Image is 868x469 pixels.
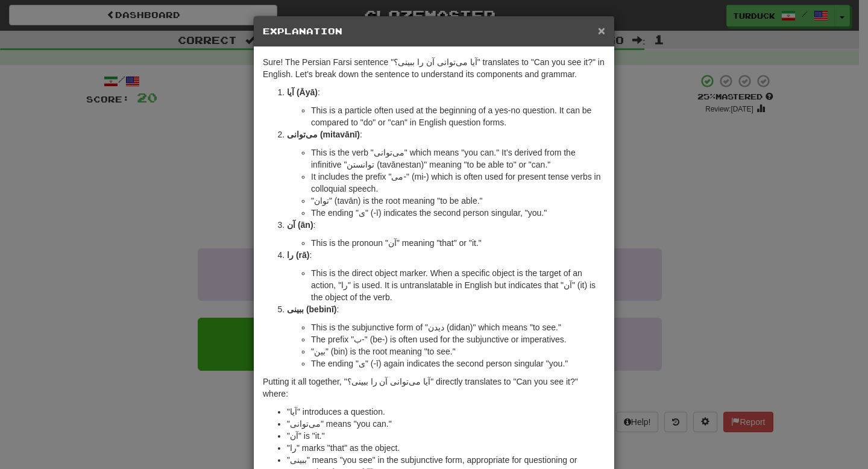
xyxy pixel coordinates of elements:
[311,104,605,128] li: This is a particle often used at the beginning of a yes-no question. It can be compared to "do" o...
[287,86,605,98] p: :
[598,24,605,37] span: ×
[287,87,318,97] strong: آیا (Āyā)
[287,418,605,430] li: "می‌توانی" means "you can."
[311,333,605,345] li: The prefix "ب-" (be-) is often used for the subjunctive or imperatives.
[311,357,605,370] li: The ending "ی" (-ī) again indicates the second person singular "you."
[311,146,605,171] li: This is the verb "می‌توانی" which means "you can." It’s derived from the infinitive "توانستن (tav...
[287,406,605,418] li: "آیا" introduces a question.
[287,304,336,314] strong: ببینی (bebinī)
[287,250,309,260] strong: را (rā)
[287,219,605,231] p: :
[311,195,605,207] li: "توان" (tavān) is the root meaning "to be able."
[287,303,605,315] p: :
[311,207,605,219] li: The ending "ی" (-ī) indicates the second person singular, "you."
[311,267,605,303] li: This is the direct object marker. When a specific object is the target of an action, "را" is used...
[287,130,360,139] strong: می‌توانی (mitavānī)
[311,237,605,249] li: This is the pronoun "آن" meaning "that" or "it."
[287,442,605,454] li: "را" marks "that" as the object.
[311,171,605,195] li: It includes the prefix "می-" (mi-) which is often used for present tense verbs in colloquial speech.
[287,220,313,230] strong: آن (ān)
[287,249,605,261] p: :
[598,24,605,37] button: Close
[287,128,605,140] p: :
[263,56,605,80] p: Sure! The Persian Farsi sentence "آیا می‌توانی آن را ببینی؟" translates to "Can you see it?" in E...
[263,376,605,400] p: Putting it all together, "آیا می‌توانی آن را ببینی؟" directly translates to "Can you see it?" where:
[311,321,605,333] li: This is the subjunctive form of "دیدن (didan)" which means "to see."
[263,25,605,37] h5: Explanation
[287,430,605,442] li: "آن" is "it."
[311,345,605,357] li: "بین" (bin) is the root meaning "to see."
